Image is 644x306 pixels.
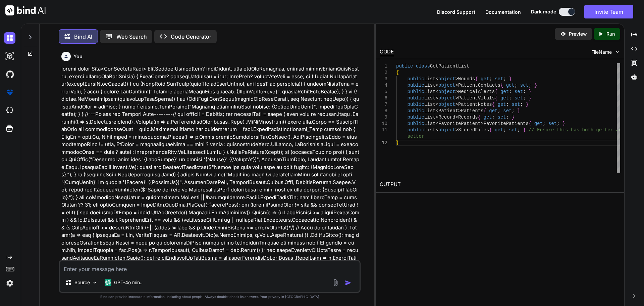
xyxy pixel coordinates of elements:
span: get [497,102,506,107]
span: < [435,108,438,114]
span: setter [407,134,424,139]
p: Code Generator [171,33,211,41]
span: FileName [591,49,612,55]
span: ; [512,108,514,114]
span: < [435,83,438,88]
span: } [526,102,528,107]
span: FavoritePatients [483,121,528,126]
span: set [515,89,523,94]
span: { [489,127,492,133]
span: ; [497,108,500,114]
span: object [438,89,455,94]
span: set [495,76,503,82]
img: premium [4,87,15,98]
span: ; [489,76,492,82]
span: < [435,121,438,126]
span: get [495,127,503,133]
span: > [455,115,458,120]
span: set [503,108,512,114]
span: > [481,121,483,126]
div: 3 [380,76,387,82]
p: Web Search [116,33,147,41]
img: cloudideIcon [4,105,15,116]
span: set [509,127,517,133]
span: get [500,95,509,101]
span: PatientNotes [458,102,492,107]
span: Records [458,115,478,120]
img: Bind AI [5,5,46,15]
span: get [489,108,497,114]
div: 2 [380,70,387,76]
span: ; [509,95,512,101]
img: Pick Models [92,280,98,286]
span: List [424,76,436,82]
span: Discord Support [437,9,475,15]
span: Documentation [485,9,521,15]
span: { [495,95,497,101]
span: } [529,95,531,101]
span: public [407,89,424,94]
span: ; [492,115,494,120]
span: set [548,121,556,126]
span: { [492,102,494,107]
span: ; [503,127,506,133]
span: PatientVitals [458,95,495,101]
span: public [407,83,424,88]
span: PatientContacts [458,83,500,88]
span: } [562,121,565,126]
span: public [396,63,413,69]
span: ; [557,121,559,126]
span: public [407,108,424,114]
img: preview [560,31,566,37]
span: > [455,89,458,94]
span: public [407,121,424,126]
span: set [512,102,520,107]
span: get [483,115,492,120]
span: < [435,115,438,120]
span: set [515,95,523,101]
span: < [435,127,438,133]
button: Discord Support [437,8,475,15]
span: } [534,83,537,88]
button: Documentation [485,8,521,15]
span: public [407,95,424,101]
span: // Ensure this has both getter and [529,127,625,133]
span: List [424,95,436,101]
span: ; [529,83,531,88]
span: } [523,127,526,133]
span: get [500,89,509,94]
span: } [529,89,531,94]
span: { [478,115,480,120]
div: CODE [380,48,394,56]
button: Invite Team [584,5,633,18]
span: List [424,108,436,114]
span: ; [520,102,523,107]
div: 9 [380,114,387,121]
img: GPT-4o mini [105,279,111,286]
span: { [483,108,486,114]
span: List [424,127,436,133]
h6: You [73,53,83,60]
span: { [529,121,531,126]
span: FavoritePatient [438,121,481,126]
div: 4 [380,82,387,89]
span: get [534,121,542,126]
span: ; [506,102,508,107]
span: < [435,102,438,107]
p: Bind can provide inaccurate information, including about people. Always double-check its answers.... [59,294,361,299]
span: } [509,76,512,82]
span: > [455,102,458,107]
span: public [407,115,424,120]
span: get [506,83,514,88]
span: List [424,89,436,94]
span: Dark mode [531,8,556,15]
div: 1 [380,63,387,70]
span: public [407,76,424,82]
p: Bind AI [74,33,92,41]
div: 8 [380,108,387,114]
img: darkAi-studio [4,50,15,62]
span: ; [515,83,517,88]
span: { [396,70,399,75]
span: set [497,115,506,120]
img: settings [4,277,15,289]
